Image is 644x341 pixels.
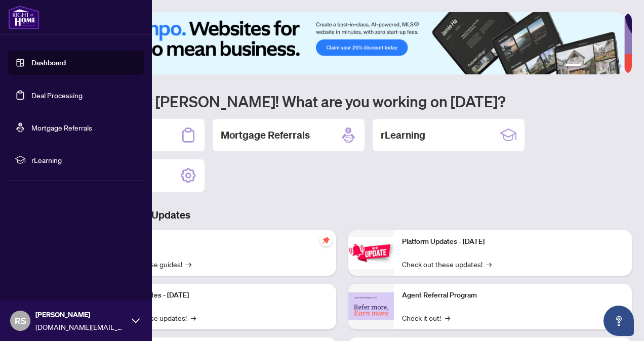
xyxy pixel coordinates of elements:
span: rLearning [31,154,137,165]
span: [DOMAIN_NAME][EMAIL_ADDRESS][DOMAIN_NAME] [35,321,127,332]
a: Check out these updates!→ [402,259,492,270]
span: [PERSON_NAME] [35,309,127,320]
a: Mortgage Referrals [31,123,92,132]
h1: Welcome back [PERSON_NAME]! What are you working on [DATE]? [53,92,632,111]
button: 6 [618,64,622,68]
p: Platform Updates - [DATE] [106,290,328,301]
img: Slide 0 [53,12,624,74]
a: Dashboard [31,58,66,67]
p: Self-Help [106,236,328,247]
button: 3 [593,64,597,68]
img: Platform Updates - June 23, 2025 [348,237,394,269]
span: RS [15,314,26,328]
button: 4 [601,64,606,68]
button: Open asap [603,306,634,336]
h3: Brokerage & Industry Updates [53,208,632,222]
img: Agent Referral Program [348,292,394,320]
span: → [191,312,196,323]
button: 1 [565,64,581,68]
span: pushpin [320,234,332,246]
p: Platform Updates - [DATE] [402,236,624,247]
span: → [487,259,492,270]
button: 2 [585,64,589,68]
button: 5 [610,64,614,68]
h2: Mortgage Referrals [221,128,310,142]
img: logo [8,5,39,29]
span: → [445,312,450,323]
h2: rLearning [381,128,425,142]
a: Check it out!→ [402,312,450,323]
p: Agent Referral Program [402,290,624,301]
a: Deal Processing [31,91,83,100]
span: → [186,259,191,270]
